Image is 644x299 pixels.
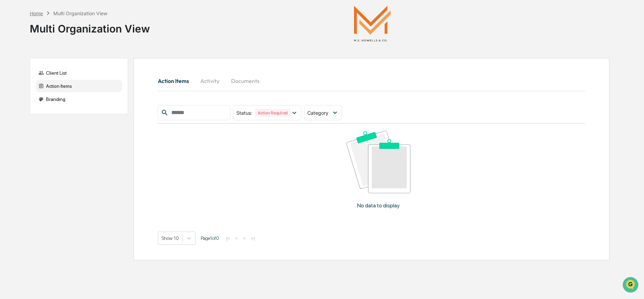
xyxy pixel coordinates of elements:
[7,15,126,26] p: How can we help?
[201,235,219,241] span: Page 1 of 0
[346,131,410,193] img: No data
[57,87,86,94] span: Attestations
[224,235,232,241] button: |<
[338,6,407,41] img: M.S. Howells & Co.
[53,10,107,16] div: Multi Organization View
[4,97,46,110] a: 🔎Data Lookup
[36,93,122,105] div: Branding
[118,55,126,63] button: Start new chat
[24,60,88,65] div: We're available if you need us!
[158,73,194,89] button: Action Items
[622,276,641,295] iframe: Open customer support
[7,53,19,65] img: 1746055101610-c473b297-6a78-478c-a979-82029cc54cd1
[158,73,585,89] div: activity tabs
[69,117,84,122] span: Pylon
[47,84,89,97] a: 🗄️Attestations
[236,110,252,116] span: Status :
[7,101,12,106] div: 🔎
[14,100,44,107] span: Data Lookup
[233,235,240,241] button: <
[36,80,122,92] div: Action Items
[30,10,43,16] div: Home
[249,235,257,241] button: >|
[4,84,47,97] a: 🖐️Preclearance
[50,88,56,93] div: 🗄️
[36,67,122,79] div: Client List
[307,110,328,116] span: Category
[24,53,114,60] div: Start new chat
[7,88,12,93] div: 🖐️
[14,87,45,94] span: Preclearance
[241,235,248,241] button: >
[357,202,400,209] p: No data to display
[194,73,226,89] button: Activity
[226,73,265,89] button: Documents
[255,109,290,117] div: Action Required
[30,17,150,35] div: Multi Organization View
[49,117,84,122] a: Powered byPylon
